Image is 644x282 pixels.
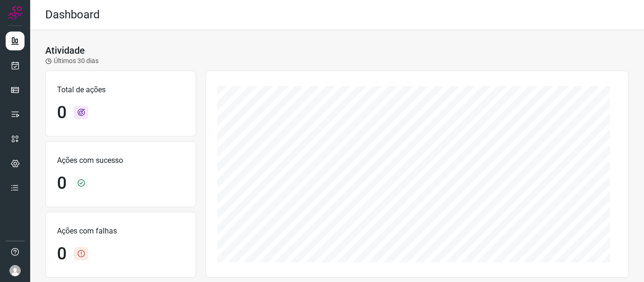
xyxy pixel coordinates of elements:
p: Ações com falhas [57,226,184,237]
h1: 0 [57,103,66,123]
h2: Dashboard [45,8,100,22]
p: Últimos 30 dias [45,56,99,66]
p: Ações com sucesso [57,155,184,166]
p: Total de ações [57,84,184,96]
h1: 0 [57,244,66,264]
img: Logo [8,6,22,20]
h1: 0 [57,173,66,193]
h3: Atividade [45,45,85,56]
img: avatar-user-boy.jpg [9,265,21,276]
